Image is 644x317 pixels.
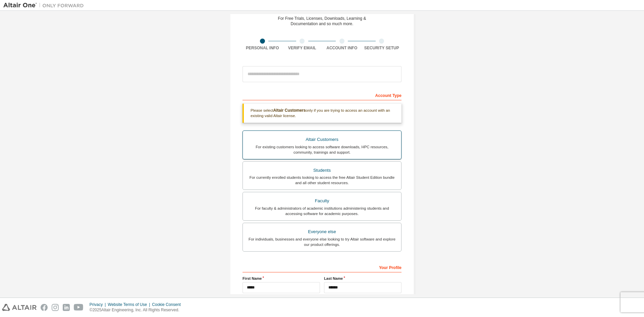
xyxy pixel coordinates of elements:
label: Last Name [324,276,401,281]
div: Website Terms of Use [108,302,152,307]
img: instagram.svg [52,304,59,311]
div: Security Setup [362,45,402,51]
img: youtube.svg [74,304,84,311]
div: Your Profile [243,262,401,272]
div: For Free Trials, Licenses, Downloads, Learning & Documentation and so much more. [278,16,366,27]
div: Cookie Consent [152,302,184,307]
img: facebook.svg [41,304,48,311]
p: © 2025 Altair Engineering, Inc. All Rights Reserved. [90,307,185,313]
img: Altair One [3,2,87,9]
div: Account Type [243,90,401,100]
div: Verify Email [282,45,322,51]
img: altair_logo.svg [2,304,37,311]
img: linkedin.svg [63,304,70,311]
div: Privacy [90,302,108,307]
b: Altair Customers [273,108,306,113]
div: Students [247,166,397,175]
div: Altair Customers [247,135,397,144]
div: Everyone else [247,227,397,236]
label: First Name [243,276,320,281]
div: For currently enrolled students looking to access the free Altair Student Edition bundle and all ... [247,175,397,186]
div: Please select only if you are trying to access an account with an existing valid Altair license. [243,104,401,123]
div: Personal Info [243,45,282,51]
div: Account Info [322,45,362,51]
div: For faculty & administrators of academic institutions administering students and accessing softwa... [247,206,397,216]
div: Faculty [247,196,397,206]
div: For individuals, businesses and everyone else looking to try Altair software and explore our prod... [247,236,397,247]
div: For existing customers looking to access software downloads, HPC resources, community, trainings ... [247,144,397,155]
